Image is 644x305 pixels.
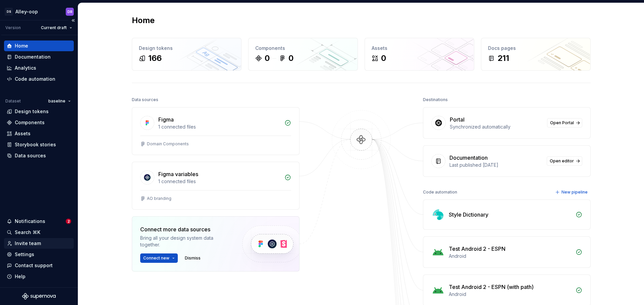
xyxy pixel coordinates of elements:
a: Invite team [4,238,74,249]
div: Home [15,43,28,49]
button: DSAlley-oopDR [1,4,76,19]
a: Settings [4,249,74,260]
div: Synchronized automatically [450,124,543,130]
a: Figma variables1 connected filesAO branding [132,162,300,210]
div: Domain Components [147,141,189,147]
div: Android [449,253,572,259]
div: 0 [265,53,270,64]
div: Code automation [15,76,55,82]
div: Bring all your design system data together. [140,235,231,248]
div: Code automation [423,187,457,197]
a: Code automation [4,74,74,84]
div: Portal [450,116,465,124]
span: New pipeline [561,189,588,195]
div: Docs pages [488,45,584,52]
div: AO branding [147,196,171,201]
div: Assets [372,45,467,52]
div: Version [5,25,21,30]
div: Storybook stories [15,141,56,148]
div: Alley-oop [15,8,38,15]
div: Data sources [132,95,158,104]
div: Style Dictionary [449,211,488,219]
div: Last published [DATE] [449,162,543,168]
div: Test Android 2 - ESPN [449,245,505,253]
a: Docs pages211 [481,38,591,71]
a: Components00 [248,38,358,71]
div: Figma [158,116,174,124]
a: Documentation [4,52,74,62]
a: Home [4,41,74,51]
span: baseline [48,98,65,104]
button: Search ⌘K [4,227,74,238]
div: Data sources [15,152,46,159]
button: Dismiss [182,253,204,263]
div: Design tokens [139,45,234,52]
a: Assets [4,128,74,139]
div: DR [67,9,72,14]
div: 0 [381,53,386,64]
svg: Supernova Logo [22,293,56,300]
div: Documentation [449,154,488,162]
div: Connect more data sources [140,225,231,233]
button: baseline [45,96,74,106]
a: Figma1 connected filesDomain Components [132,107,300,155]
div: DS [5,8,13,16]
span: Open editor [550,158,574,164]
div: Assets [15,130,31,137]
button: Current draft [38,23,75,32]
div: Documentation [15,54,51,60]
div: 166 [148,53,162,64]
button: Collapse sidebar [68,16,78,25]
div: Test Android 2 - ESPN (with path) [449,283,534,291]
div: 1 connected files [158,178,280,185]
div: Search ⌘K [15,229,40,236]
h2: Home [132,15,155,26]
div: Android [449,291,572,298]
div: Contact support [15,262,53,269]
div: Destinations [423,95,448,104]
span: Connect new [143,255,169,261]
button: Contact support [4,260,74,271]
div: Figma variables [158,170,198,178]
a: Open editor [547,156,582,166]
span: Dismiss [185,255,201,261]
div: Analytics [15,65,36,71]
a: Storybook stories [4,139,74,150]
button: Help [4,271,74,282]
div: Invite team [15,240,41,247]
button: New pipeline [553,187,591,197]
button: Notifications2 [4,216,74,227]
div: 1 connected files [158,124,280,130]
div: Components [255,45,351,52]
div: Help [15,273,25,280]
a: Assets0 [365,38,474,71]
a: Design tokens [4,106,74,117]
span: Current draft [41,25,67,30]
div: Dataset [5,98,21,104]
div: Components [15,119,45,126]
div: 0 [288,53,293,64]
a: Analytics [4,63,74,73]
button: Connect new [140,253,178,263]
div: Settings [15,251,34,258]
a: Design tokens166 [132,38,241,71]
div: Design tokens [15,108,49,115]
a: Components [4,117,74,128]
a: Open Portal [547,118,582,128]
a: Data sources [4,150,74,161]
span: Open Portal [550,120,574,126]
div: 211 [497,53,509,64]
span: 2 [66,219,71,224]
div: Notifications [15,218,45,225]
